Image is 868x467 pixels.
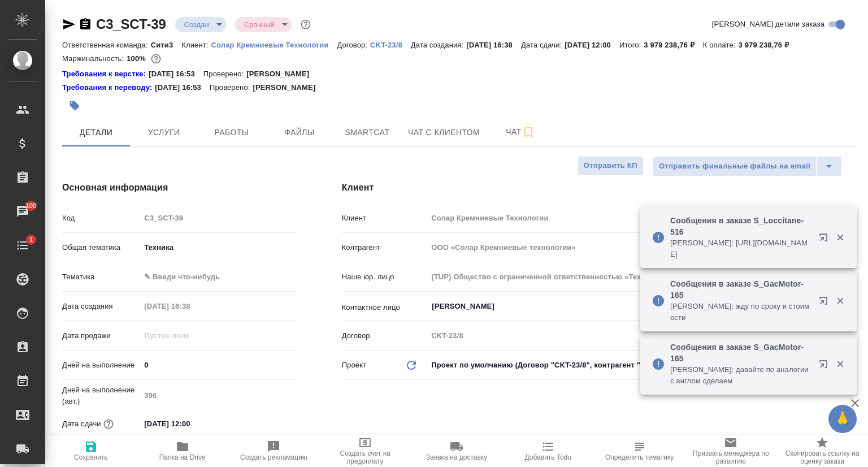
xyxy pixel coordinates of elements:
button: Добавить тэг [62,93,87,118]
span: Чат [493,125,548,139]
p: Проверено: [203,68,247,80]
p: [PERSON_NAME] [253,82,324,93]
button: Открыть в новой вкладке [812,289,839,317]
p: 3 979 238,76 ₽ [644,41,702,49]
div: split button [653,156,842,176]
p: [PERSON_NAME] [246,68,318,80]
p: Общая тематика [62,242,140,253]
p: Ответственная команда: [62,41,151,49]
p: Сообщения в заказе S_GacMotor-165 [670,341,811,364]
p: Наше юр. лицо [342,271,428,283]
p: Код [62,213,140,224]
input: Пустое поле [140,387,296,404]
p: 3 979 238,76 ₽ [739,41,797,49]
span: Создать рекламацию [240,453,307,461]
span: Сохранить [74,453,108,461]
span: 1 [22,234,40,245]
button: Открыть в новой вкладке [812,226,839,253]
span: Детали [69,126,123,140]
input: Пустое поле [427,239,856,256]
svg: Подписаться [522,126,535,139]
span: Заявка на доставку [426,453,487,461]
p: Тематика [62,271,140,283]
p: [PERSON_NAME]: [URL][DOMAIN_NAME] [670,237,811,260]
span: Создать счет на предоплату [326,449,404,465]
h4: Основная информация [62,181,297,194]
input: Пустое поле [427,327,856,344]
button: Скопировать ссылку для ЯМессенджера [62,18,76,31]
button: Закрыть [828,359,852,369]
p: Проект [342,360,367,371]
button: Заявка на доставку [411,435,502,467]
p: [DATE] 12:00 [565,41,619,49]
p: CKT-23/8 [370,41,411,49]
input: ✎ Введи что-нибудь [140,357,296,373]
span: Отправить КП [584,159,637,172]
p: Дата продажи [62,330,140,341]
p: Маржинальность: [62,54,127,63]
p: [DATE] 16:53 [155,82,210,93]
input: Пустое поле [140,327,239,344]
button: Создать счет на предоплату [319,435,411,467]
a: Требования к переводу: [62,82,155,93]
p: [DATE] 16:53 [149,68,203,80]
p: Клиент [342,213,428,224]
span: Отправить финальные файлы на email [659,160,810,173]
input: Пустое поле [427,269,856,285]
a: 1 [3,231,42,260]
p: Дата создания [62,301,140,312]
p: Клиент: [181,41,211,49]
span: Smartcat [340,126,394,140]
button: Добавить Todo [502,435,594,467]
button: Закрыть [828,232,852,243]
span: Чат с клиентом [408,126,480,140]
span: Работы [205,126,259,140]
input: ✎ Введи что-нибудь [140,416,239,432]
div: Создан [175,17,226,32]
button: Скопировать ссылку [79,18,92,31]
span: Определить тематику [605,453,674,461]
button: Доп статусы указывают на важность/срочность заказа [298,17,313,32]
button: Создан [181,20,212,29]
div: Техника [140,238,296,257]
p: Сити3 [151,41,182,49]
span: [PERSON_NAME] детали заказа [712,19,824,30]
p: Контактное лицо [342,302,428,313]
span: Добавить Todo [525,453,571,461]
input: Пустое поле [427,210,856,226]
div: Проект по умолчанию (Договор "CKT-23/8", контрагент "ООО «Солар Кремниевые технологии» ") [427,356,856,375]
button: Срочный [241,20,278,29]
button: Открыть в новой вкладке [812,353,839,380]
p: [PERSON_NAME]: жду по сроку и стоимости [670,301,811,323]
input: Пустое поле [140,210,296,226]
span: Услуги [137,126,191,140]
p: Сообщения в заказе S_GacMotor-165 [670,278,811,301]
div: Создан [235,17,292,32]
button: Отправить финальные файлы на email [653,156,817,176]
button: Папка на Drive [137,435,228,467]
button: Создать рекламацию [228,435,320,467]
h4: Клиент [342,181,856,194]
p: Итого: [619,41,644,49]
input: Пустое поле [140,298,239,314]
p: Дата сдачи: [521,41,565,49]
p: Дата сдачи [62,418,101,430]
a: Солар Кремниевые Технологии [211,40,337,49]
button: Закрыть [828,296,852,306]
a: Требования к верстке: [62,68,149,80]
button: 0.00 RUB; [149,51,163,66]
p: Договор [342,330,428,341]
a: CKT-23/8 [370,40,411,49]
p: Договор: [337,41,370,49]
a: C3_SCT-39 [96,16,166,32]
p: 100% [127,54,149,63]
button: Если добавить услуги и заполнить их объемом, то дата рассчитается автоматически [101,417,116,431]
div: Нажми, чтобы открыть папку с инструкцией [62,68,149,80]
p: Проверено: [210,82,253,93]
span: 100 [19,200,44,211]
a: 100 [3,197,42,226]
div: ✎ Введи что-нибудь [144,271,283,283]
p: Контрагент [342,242,428,253]
div: ✎ Введи что-нибудь [140,267,296,287]
p: Дней на выполнение (авт.) [62,384,140,407]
